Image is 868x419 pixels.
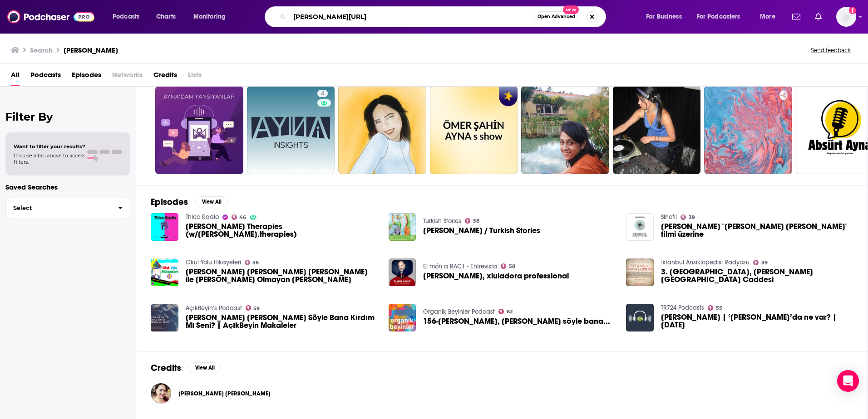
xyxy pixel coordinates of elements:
span: 58 [509,264,515,268]
button: View All [188,362,221,373]
a: Adem Yavuz Arslan | ‘Ayna’da ne var? | 24.04.2024 [626,304,654,331]
a: 58 [501,263,515,269]
span: [PERSON_NAME] "[PERSON_NAME] [PERSON_NAME]" filmi üzerine [661,223,853,238]
img: Ayna Olan Ayna ile Ayna Olmayan Ayna [151,258,178,286]
div: Open Intercom Messenger [837,370,859,392]
div: Search podcasts, credits, & more... [273,6,615,27]
a: Turkish Stories [423,217,461,225]
a: Credits [153,68,177,86]
span: Want to filter your results? [14,143,85,150]
a: 59 [246,305,260,311]
a: 4 [247,86,335,174]
a: 39 [753,260,768,265]
span: Choose a tab above to access filters. [14,152,85,165]
a: Podchaser - Follow, Share and Rate Podcasts [7,8,94,25]
span: Podcasts [113,10,139,23]
img: Ayna Ayna Söyle Bana Kırdım Mı Seni? | AçıkBeyin Makaleler [151,304,178,332]
a: 58 [465,218,479,224]
a: Sinefil [661,213,677,221]
span: [PERSON_NAME] [PERSON_NAME] [178,390,271,397]
span: [PERSON_NAME] | ‘[PERSON_NAME]’da ne var? | [DATE] [661,313,853,329]
a: Belmin Söylemez'le "Ayna Ayna" filmi üzerine [661,223,853,238]
button: Ayna NiyazovaAyna Niyazova [151,379,853,408]
a: Ayna Niyazova [178,390,271,397]
span: Open Advanced [538,15,575,19]
span: For Podcasters [697,10,740,23]
a: 4 [317,90,328,97]
a: Show notifications dropdown [811,9,825,24]
span: [PERSON_NAME] Therapies (w/[PERSON_NAME].therapies) [186,223,378,238]
button: Show profile menu [836,7,856,27]
span: 156-[PERSON_NAME], [PERSON_NAME] söyle bana... [423,317,610,325]
span: [PERSON_NAME], xiuladora professional [423,272,569,280]
a: Ayna Therapies (w/ayna.therapies) [186,223,378,238]
img: Ayna Ziordia, xiuladora professional [389,258,416,286]
img: Ayna / Turkish Stories [389,213,416,241]
a: Ayna Ziordia, xiuladora professional [423,272,569,280]
a: Ayna Olan Ayna ile Ayna Olmayan Ayna [186,268,378,283]
span: 3. [GEOGRAPHIC_DATA], [PERSON_NAME][GEOGRAPHIC_DATA] Caddesi [661,268,853,283]
a: İstanbul Ansiklopedisi Radyosu [661,258,750,266]
button: View All [195,196,228,207]
span: 4 [321,89,324,98]
span: [PERSON_NAME] [PERSON_NAME] [PERSON_NAME] ile [PERSON_NAME] Olmayan [PERSON_NAME] [186,268,378,283]
h2: Episodes [151,196,188,208]
span: Charts [156,10,176,23]
a: Adem Yavuz Arslan | ‘Ayna’da ne var? | 24.04.2024 [661,313,853,329]
span: Logged in as Padilla_3 [836,7,856,27]
a: 46 [232,214,247,220]
span: 39 [761,261,768,265]
h2: Credits [151,362,181,374]
button: open menu [754,10,787,24]
span: Networks [112,68,143,86]
h2: Filter By [5,110,130,123]
a: Ayna Therapies (w/ayna.therapies) [151,213,178,241]
span: 36 [252,261,259,265]
a: Show notifications dropdown [789,9,804,24]
img: User Profile [836,7,856,27]
button: open menu [187,10,237,24]
a: Thicc Radio [186,213,219,221]
h3: Search [30,46,53,54]
a: TR724 Podcasts [661,304,704,312]
a: All [11,68,20,86]
img: 156-Ayna, ayna söyle bana... [389,304,416,331]
button: Select [5,198,130,218]
a: 156-Ayna, ayna söyle bana... [423,317,610,325]
span: [PERSON_NAME] [PERSON_NAME] Söyle Bana Kırdım Mı Seni? | AçıkBeyin Makaleler [186,314,378,329]
span: 39 [689,215,695,219]
a: 3. Cilt, Ayna - Aynalıkavak Caddesi [661,268,853,283]
span: More [760,10,775,23]
a: Episodes [72,68,101,86]
a: AçıkBeyin‘s Podcast [186,304,242,312]
a: Charts [150,10,181,24]
a: CreditsView All [151,362,221,374]
a: 55 [708,305,722,311]
img: Ayna Niyazova [151,383,171,404]
p: Saved Searches [5,183,130,191]
a: Belmin Söylemez'le "Ayna Ayna" filmi üzerine [626,213,654,241]
svg: Add a profile image [849,7,856,14]
a: Okul Yolu Hikayeleri [186,258,241,266]
span: Select [6,205,111,211]
a: Organik Beyinler Podcast [423,308,495,316]
a: Ayna / Turkish Stories [423,227,540,234]
button: open menu [106,10,151,24]
span: 55 [716,306,722,310]
span: 46 [239,215,246,219]
span: [PERSON_NAME] / Turkish Stories [423,227,540,234]
a: EpisodesView All [151,196,228,208]
span: For Business [646,10,682,23]
img: 3. Cilt, Ayna - Aynalıkavak Caddesi [626,258,654,286]
a: Podcasts [30,68,61,86]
